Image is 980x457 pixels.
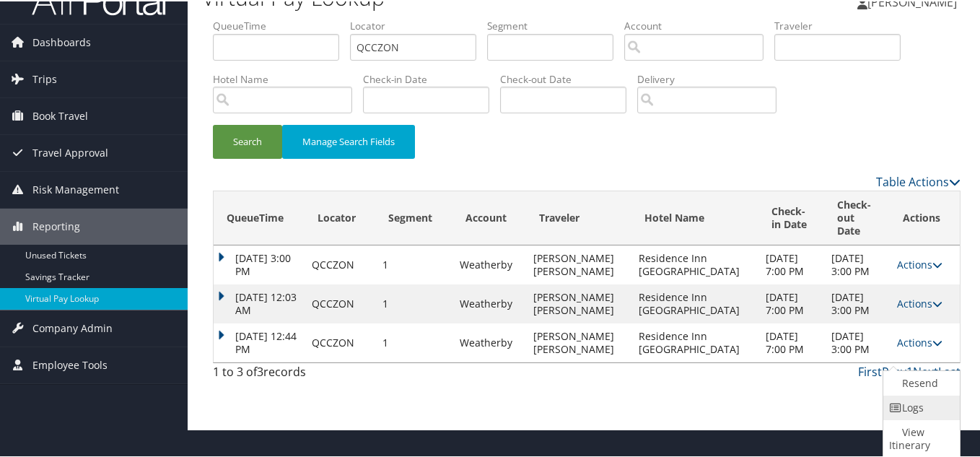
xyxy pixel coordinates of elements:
th: Check-out Date: activate to sort column descending [824,190,890,244]
span: Travel Approval [32,134,108,170]
td: [PERSON_NAME] [PERSON_NAME] [526,283,631,322]
th: Traveler: activate to sort column ascending [526,190,631,244]
a: Last [938,362,961,378]
label: Account [624,17,774,32]
span: Dashboards [32,23,91,59]
td: [DATE] 3:00 PM [824,283,890,322]
td: Weatherby [452,244,526,283]
th: Account: activate to sort column ascending [452,190,526,244]
a: 1 [906,362,913,378]
a: Logs [883,394,956,419]
label: Check-out Date [500,71,637,85]
th: Check-in Date: activate to sort column ascending [758,190,824,244]
label: Check-in Date [363,71,500,85]
button: Manage Search Fields [282,123,415,157]
td: Residence Inn [GEOGRAPHIC_DATA] [631,244,758,283]
span: Risk Management [32,170,119,206]
a: Resend [883,370,956,394]
td: 1 [375,322,452,361]
td: QCCZON [305,283,376,322]
th: Segment: activate to sort column ascending [375,190,452,244]
td: [PERSON_NAME] [PERSON_NAME] [526,244,631,283]
td: Residence Inn [GEOGRAPHIC_DATA] [631,283,758,322]
td: [DATE] 12:44 PM [214,322,305,361]
span: Company Admin [32,309,113,345]
td: Weatherby [452,322,526,361]
label: Hotel Name [213,71,363,85]
td: QCCZON [305,322,376,361]
td: 1 [375,244,452,283]
td: Residence Inn [GEOGRAPHIC_DATA] [631,322,758,361]
td: [DATE] 3:00 PM [824,322,890,361]
button: Search [213,123,282,157]
a: Table Actions [876,173,961,188]
a: First [858,362,882,378]
label: QueueTime [213,17,350,32]
label: Locator [350,17,487,32]
span: Trips [32,60,57,96]
label: Segment [487,17,624,32]
td: QCCZON [305,244,376,283]
a: Actions [897,295,942,309]
td: [DATE] 7:00 PM [758,283,824,322]
td: [DATE] 7:00 PM [758,322,824,361]
label: Delivery [637,71,787,85]
td: 1 [375,283,452,322]
a: Actions [897,256,942,270]
a: Next [913,362,938,378]
td: [PERSON_NAME] [PERSON_NAME] [526,322,631,361]
td: [DATE] 7:00 PM [758,244,824,283]
div: 1 to 3 of records [213,362,384,386]
a: Actions [897,334,942,348]
label: Traveler [774,17,911,32]
span: Reporting [32,207,80,243]
span: 3 [257,362,263,378]
a: View Itinerary [883,419,956,456]
td: [DATE] 3:00 PM [824,244,890,283]
a: Prev [882,362,906,378]
th: Actions [890,190,960,244]
span: Book Travel [32,97,88,133]
td: [DATE] 12:03 AM [214,283,305,322]
th: QueueTime: activate to sort column ascending [214,190,305,244]
th: Hotel Name: activate to sort column ascending [631,190,758,244]
span: Employee Tools [32,346,108,382]
th: Locator: activate to sort column ascending [305,190,376,244]
td: Weatherby [452,283,526,322]
td: [DATE] 3:00 PM [214,244,305,283]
